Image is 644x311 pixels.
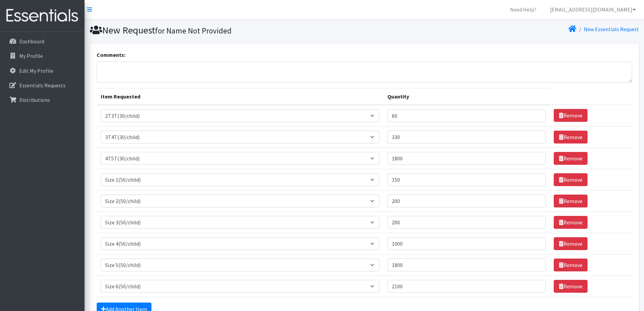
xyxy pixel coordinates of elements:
p: Dashboard [19,38,44,45]
a: Remove [554,237,588,250]
th: Item Requested [97,88,384,105]
a: New Essentials Request [584,26,639,32]
a: Remove [554,216,588,229]
a: Edit My Profile [3,64,82,77]
a: Remove [554,109,588,122]
p: Edit My Profile [19,67,53,74]
h1: New Request [90,24,362,36]
a: Distributions [3,93,82,107]
a: Remove [554,195,588,207]
label: Comments: [97,51,125,59]
a: Remove [554,131,588,143]
a: Dashboard [3,35,82,48]
a: Need Help? [505,3,542,16]
a: Remove [554,173,588,186]
p: Distributions [19,96,50,103]
a: My Profile [3,49,82,63]
a: Remove [554,259,588,271]
a: Remove [554,280,588,293]
a: Essentials Requests [3,79,82,92]
p: My Profile [19,52,43,59]
th: Quantity [383,88,550,105]
small: for Name Not Provided [155,26,232,36]
img: HumanEssentials [3,4,82,27]
p: Essentials Requests [19,82,66,89]
a: [EMAIL_ADDRESS][DOMAIN_NAME] [545,3,641,16]
a: Remove [554,152,588,165]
